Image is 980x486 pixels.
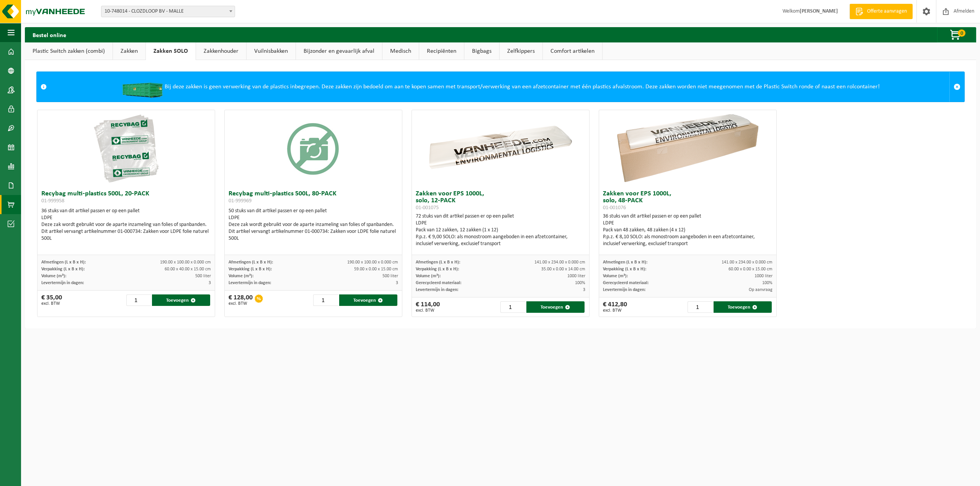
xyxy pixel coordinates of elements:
[41,294,62,306] div: € 35,00
[603,205,626,211] span: 01-001076
[121,76,165,98] img: HK-XC-20-GN-00.png
[313,294,338,306] input: 1
[247,42,296,60] a: Vuilnisbakken
[937,27,975,42] button: 0
[949,72,964,102] a: Sluit melding
[275,110,351,187] img: 01-999969
[541,267,585,271] span: 35.00 x 0.00 x 14.00 cm
[603,267,646,271] span: Verpakking (L x B x H):
[416,205,439,211] span: 01-001075
[603,281,648,285] span: Gerecycleerd materiaal:
[416,190,585,211] h3: Zakken voor EPS 1000L, solo, 12-PACK
[603,213,773,247] div: 36 stuks van dit artikel passen er op een pallet
[101,6,235,17] span: 10-748014 - CLOZDLOOP BV - MALLE
[165,267,211,271] span: 60.00 x 40.00 x 15.00 cm
[603,288,645,292] span: Levertermijn in dagen:
[714,301,772,313] button: Toevoegen
[41,260,86,265] span: Afmetingen (L x B x H):
[416,260,460,265] span: Afmetingen (L x B x H):
[339,294,397,306] button: Toevoegen
[41,281,84,285] span: Levertermijn in dagen:
[396,281,398,285] span: 3
[152,294,210,306] button: Toevoegen
[229,267,272,271] span: Verpakking (L x B x H):
[41,190,211,206] h3: Recybag multi-plastics 500L, 20-PACK
[762,281,773,285] span: 100%
[603,274,628,278] span: Volume (m³):
[603,234,773,247] div: P.p.z. € 8,10 SOLO: als monostroom aangeboden in een afzetcontainer, inclusief verwerking, exclus...
[500,301,525,313] input: 1
[229,281,271,285] span: Levertermijn in dagen:
[195,274,211,278] span: 500 liter
[41,228,211,242] div: Dit artikel vervangt artikelnummer 01-000734: Zakken voor LDPE folie naturel 500L
[603,190,773,211] h3: Zakken voor EPS 1000L, solo, 48-PACK
[229,208,398,242] div: 50 stuks van dit artikel passen er op een pallet
[424,110,577,187] img: 01-001075
[583,288,585,292] span: 3
[526,301,585,313] button: Toevoegen
[382,42,419,60] a: Medisch
[126,294,151,306] input: 1
[534,260,585,265] span: 141.00 x 234.00 x 0.000 cm
[958,29,965,37] span: 0
[416,234,585,247] div: P.p.z. € 9,00 SOLO: als monostroom aangeboden in een afzetcontainer, inclusief verwerking, exclus...
[347,260,398,265] span: 190.00 x 100.00 x 0.000 cm
[611,110,764,187] img: 01-001076
[500,42,542,60] a: Zelfkippers
[41,198,64,204] span: 01-999958
[196,42,246,60] a: Zakkenhouder
[229,294,253,306] div: € 128,00
[416,288,458,292] span: Levertermijn in dagen:
[543,42,602,60] a: Comfort artikelen
[419,42,464,60] a: Recipiënten
[229,215,398,221] div: LDPE
[25,42,113,60] a: Plastic Switch zakken (combi)
[41,215,211,221] div: LDPE
[575,281,585,285] span: 100%
[603,308,627,313] span: excl. BTW
[209,281,211,285] span: 3
[416,220,585,227] div: LDPE
[41,267,85,271] span: Verpakking (L x B x H):
[464,42,499,60] a: Bigbags
[603,227,773,234] div: Pack van 48 zakken, 48 zakken (4 x 12)
[416,274,441,278] span: Volume (m³):
[416,227,585,234] div: Pack van 12 zakken, 12 zakken (1 x 12)
[41,274,66,278] span: Volume (m³):
[51,72,949,102] div: Bij deze zakken is geen verwerking van de plastics inbegrepen. Deze zakken zijn bedoeld om aan te...
[88,110,164,187] img: 01-999958
[229,228,398,242] div: Dit artikel vervangt artikelnummer 01-000734: Zakken voor LDPE folie naturel 500L
[296,42,382,60] a: Bijzonder en gevaarlijk afval
[567,274,585,278] span: 1000 liter
[25,27,74,42] h2: Bestel online
[749,288,773,292] span: Op aanvraag
[113,42,145,60] a: Zakken
[160,260,211,265] span: 190.00 x 100.00 x 0.000 cm
[865,8,909,15] span: Offerte aanvragen
[722,260,773,265] span: 141.00 x 234.00 x 0.000 cm
[229,190,398,206] h3: Recybag multi-plastics 500L, 80-PACK
[41,208,211,242] div: 36 stuks van dit artikel passen er op een pallet
[229,274,253,278] span: Volume (m³):
[146,42,196,60] a: Zakken SOLO
[603,301,627,313] div: € 412,80
[354,267,398,271] span: 59.00 x 0.00 x 15.00 cm
[800,8,838,14] strong: [PERSON_NAME]
[728,267,773,271] span: 60.00 x 0.00 x 15.00 cm
[603,220,773,227] div: LDPE
[416,281,461,285] span: Gerecycleerd materiaal:
[229,260,273,265] span: Afmetingen (L x B x H):
[603,260,647,265] span: Afmetingen (L x B x H):
[229,198,252,204] span: 01-999969
[41,221,211,228] div: Deze zak wordt gebruikt voor de aparte inzameling van folies of spanbanden.
[101,6,235,17] span: 10-748014 - CLOZDLOOP BV - MALLE
[688,301,712,313] input: 1
[755,274,773,278] span: 1000 liter
[416,308,440,313] span: excl. BTW
[229,221,398,228] div: Deze zak wordt gebruikt voor de aparte inzameling van folies of spanbanden.
[382,274,398,278] span: 500 liter
[416,267,459,271] span: Verpakking (L x B x H):
[416,301,440,313] div: € 114,00
[849,4,913,19] a: Offerte aanvragen
[416,213,585,247] div: 72 stuks van dit artikel passen er op een pallet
